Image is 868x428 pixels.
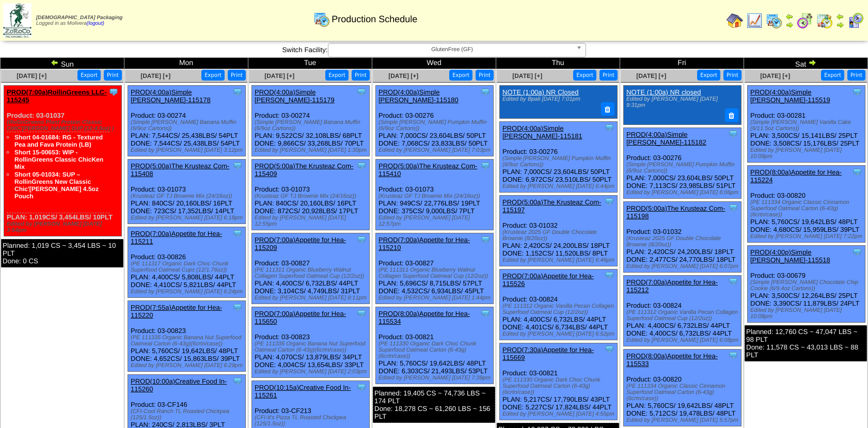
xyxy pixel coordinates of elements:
img: line_graph.gif [746,12,763,29]
div: Product: 03-00274 PLAN: 7,544CS / 25,438LBS / 54PLT DONE: 7,544CS / 25,438LBS / 54PLT [128,86,246,156]
div: Edited by [PERSON_NAME] [DATE] 6:18pm [131,215,245,221]
div: (PE 111312 Organic Vanilla Pecan Collagen Superfood Oatmeal Cup (12/2oz)) [626,309,741,322]
div: Planned: 1,019 CS ~ 3,454 LBS ~ 10 PLT Done: 0 CS [1,239,123,267]
img: Tooltip [356,87,367,97]
div: Product: 03-00276 PLAN: 7,000CS / 23,604LBS / 50PLT DONE: 7,113CS / 23,985LBS / 51PLT [624,128,741,198]
img: Tooltip [604,196,614,207]
a: PROD(5:00a)The Krusteaz Com-115197 [502,198,601,214]
td: Mon [124,58,248,69]
div: Edited by [PERSON_NAME] [DATE] 7:22pm [750,233,865,240]
img: Tooltip [852,247,862,257]
div: Product: 03-00824 PLAN: 4,400CS / 6,732LBS / 44PLT DONE: 4,401CS / 6,734LBS / 44PLT [500,269,618,340]
div: (CFI-It's Pizza TL Roasted Chickpea (125/1.5oz)) [255,415,369,427]
button: Export [821,70,844,81]
div: Product: 03-00820 PLAN: 5,760CS / 19,642LBS / 48PLT DONE: 5,712CS / 19,478LBS / 48PLT [624,349,741,426]
button: Export [573,70,596,81]
span: Production Schedule [332,14,417,25]
div: (PE 111311 Organic Blueberry Walnut Collagen Superfood Oatmeal Cup (12/2oz)) [255,267,369,279]
button: Delete Note [725,108,738,122]
div: (PE 111330 Organic Dark Choc Chunk Superfood Oatmeal Carton (6-43g)(6crtn/case)) [378,341,493,359]
td: Thu [496,58,620,69]
span: GlutenFree (GF) [333,43,572,56]
div: Product: 03-00823 PLAN: 5,760CS / 19,642LBS / 48PLT DONE: 4,652CS / 15,863LBS / 39PLT [128,301,246,372]
div: Product: 03-01032 PLAN: 2,420CS / 24,200LBS / 18PLT DONE: 1,152CS / 11,520LBS / 8PLT [500,195,618,266]
div: Edited by [PERSON_NAME] [DATE] 3:54pm [7,221,121,233]
div: Product: 03-00679 PLAN: 3,500CS / 12,264LBS / 25PLT DONE: 3,390CS / 11,879LBS / 24PLT [748,246,865,323]
img: Tooltip [728,202,738,213]
img: Tooltip [852,87,862,97]
img: calendarinout.gif [816,12,833,29]
img: Tooltip [356,308,367,319]
img: Tooltip [480,234,491,245]
div: Product: 03-01037 PLAN: 1,019CS / 3,454LBS / 10PLT [4,86,122,236]
img: calendarcustomer.gif [847,12,864,29]
a: PROD(7:00a)Appetite for Hea-115212 [626,278,718,294]
div: Product: 03-01073 PLAN: 949CS / 22,776LBS / 19PLT DONE: 375CS / 9,000LBS / 7PLT [376,160,494,230]
img: Tooltip [232,161,243,171]
img: Tooltip [232,376,243,386]
a: Short 04-01684: RG - Textured Pea and Fava Protein (LB) [14,134,103,148]
span: [DATE] [+] [140,72,170,80]
img: arrowright.gif [785,21,794,29]
div: (Simple [PERSON_NAME] Pumpkin Muffin (6/9oz Cartons)) [502,155,617,168]
div: Edited by [PERSON_NAME] [DATE] 2:03pm [255,369,369,375]
a: PROD(4:00a)Simple [PERSON_NAME]-115182 [626,131,706,146]
div: Product: 03-00274 PLAN: 9,522CS / 32,108LBS / 68PLT DONE: 9,866CS / 33,268LBS / 70PLT [252,86,370,156]
div: Product: 03-00827 PLAN: 5,696CS / 8,715LBS / 57PLT DONE: 4,532CS / 6,934LBS / 45PLT [376,233,494,304]
div: (Krusteaz GF TJ Brownie Mix (24/16oz)) [255,193,369,199]
img: Tooltip [728,350,738,360]
a: PROD(5:00a)The Krusteaz Com-115408 [131,162,229,178]
img: arrowright.gif [808,58,816,67]
img: calendarblend.gif [797,12,813,29]
img: arrowleft.gif [785,12,794,21]
div: Edited by [PERSON_NAME] [DATE] 6:52pm [502,331,617,337]
div: (PE 111335 Organic Banana Nut Superfood Oatmeal Carton (6-43g)(6crtn/case)) [255,341,369,353]
img: Tooltip [232,228,243,239]
div: Product: 03-01032 PLAN: 2,420CS / 24,200LBS / 18PLT DONE: 2,477CS / 24,770LBS / 18PLT [624,201,741,272]
img: Tooltip [480,87,491,97]
button: Print [228,70,246,81]
div: (Simple [PERSON_NAME] Vanilla Cake (6/11.5oz Cartons)) [750,119,865,132]
td: Sun [1,58,124,69]
img: calendarprod.gif [766,12,782,29]
div: Edited by [PERSON_NAME] [DATE] 10:08pm [750,147,865,160]
div: Edited by [PERSON_NAME] [DATE] 6:24pm [131,289,245,295]
span: [DATE] [+] [264,72,294,80]
button: Export [201,70,225,81]
div: Edited by [PERSON_NAME] [DATE] 6:06pm [626,189,741,196]
img: Tooltip [232,302,243,312]
img: arrowleft.gif [51,58,59,67]
img: Tooltip [728,276,738,287]
span: [DATE] [+] [760,72,790,80]
td: Sat [744,58,868,69]
button: Print [476,70,494,81]
div: Edited by [PERSON_NAME] [DATE] 5:57pm [626,417,741,423]
div: Product: 03-00820 PLAN: 5,760CS / 19,642LBS / 48PLT DONE: 4,680CS / 15,959LBS / 39PLT [748,166,865,243]
div: Edited by [PERSON_NAME] [DATE] 6:08pm [626,337,741,343]
a: PROD(4:00a)Simple [PERSON_NAME]-115180 [378,88,459,104]
button: Print [847,70,865,81]
a: [DATE] [+] [388,72,418,80]
a: PROD(5:00a)The Krusteaz Com-115409 [255,162,353,178]
div: Product: 03-01073 PLAN: 840CS / 20,160LBS / 16PLT DONE: 872CS / 20,928LBS / 17PLT [252,160,370,230]
div: Edited by [PERSON_NAME] [DATE] 6:46pm [502,257,617,263]
div: Edited by [PERSON_NAME] [DATE] 6:07pm [626,263,741,270]
div: Product: 03-00823 PLAN: 4,070CS / 13,879LBS / 34PLT DONE: 4,004CS / 13,654LBS / 33PLT [252,307,370,378]
span: [DATE] [+] [512,72,542,80]
img: calendarprod.gif [313,11,330,27]
button: Print [723,70,741,81]
div: (Krusteaz 2025 GF Double Chocolate Brownie (8/20oz)) [502,229,617,242]
div: Edited by [PERSON_NAME] [DATE] 8:11pm [255,295,369,301]
a: (logout) [87,21,104,26]
img: Tooltip [108,87,119,97]
a: [DATE] [+] [636,72,666,80]
img: Tooltip [604,122,614,133]
div: Edited by [PERSON_NAME] [DATE] 7:39pm [378,375,493,381]
div: Product: 03-00281 PLAN: 3,500CS / 15,141LBS / 25PLT DONE: 3,508CS / 15,176LBS / 25PLT [748,86,865,163]
a: PROD(5:00a)The Krusteaz Com-115410 [378,162,477,178]
a: [DATE] [+] [17,72,46,80]
a: PROD(7:00a)Appetite for Hea-115209 [255,236,346,251]
td: Fri [620,58,744,69]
